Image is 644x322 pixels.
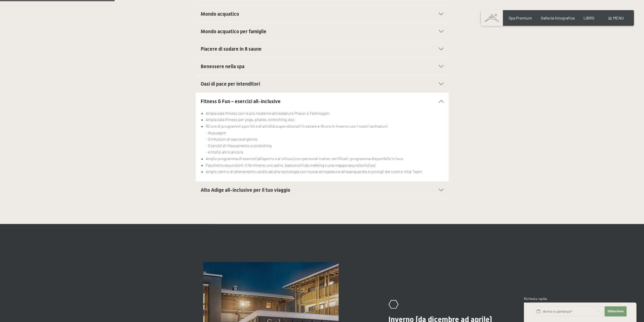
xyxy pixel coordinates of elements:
font: Benessere nella spa [201,63,244,69]
font: Ampio programma di esercizi (all'aperto e al chiuso) con personal trainer certificati; programma ... [206,156,403,161]
font: Ampia sala fitness con le più moderne attrezzature Precor e Technogym [206,111,329,116]
font: Oasi di pace per intenditori [201,81,260,87]
font: Mondo acquatico per famiglie [201,28,266,34]
font: Ampio centro di allenamento cardio ad alta tecnologia con nuove attrezzature all'avanguardia e co... [206,169,422,174]
font: - 3 infusioni di sauna al giorno [206,137,258,141]
a: Spa Premium [508,15,532,20]
font: Fitness & Fun – esercizi all-inclusive [201,98,281,104]
font: menu [613,15,624,20]
font: - Acquagym [206,130,226,135]
font: Ampia sala fitness per yoga, pilates, stretching, ecc. [206,117,296,122]
font: Piacere di sudare in 8 saune [201,46,262,52]
font: Ulteriore [608,309,624,313]
font: Alto Adige all-inclusive per il tuo viaggio [201,187,290,193]
font: - e molto altro ancora [206,149,243,154]
a: LIBRO [584,15,594,20]
a: Galleria fotografica [541,15,575,20]
font: Mondo acquatico [201,11,239,17]
font: 90 ore di programmi sportivi e di attività supervisionati in estate e 45 ore in inverno con i nos... [206,124,388,128]
font: - Esercizi di rilassamento e stretching [206,143,272,148]
button: Ulteriore [605,306,626,317]
font: Richiesta rapida [524,297,547,301]
font: Pacchetto escursioni: ti forniremo uno zaino, bastoncini da trekking e una mappa escursionistica! [206,163,376,167]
